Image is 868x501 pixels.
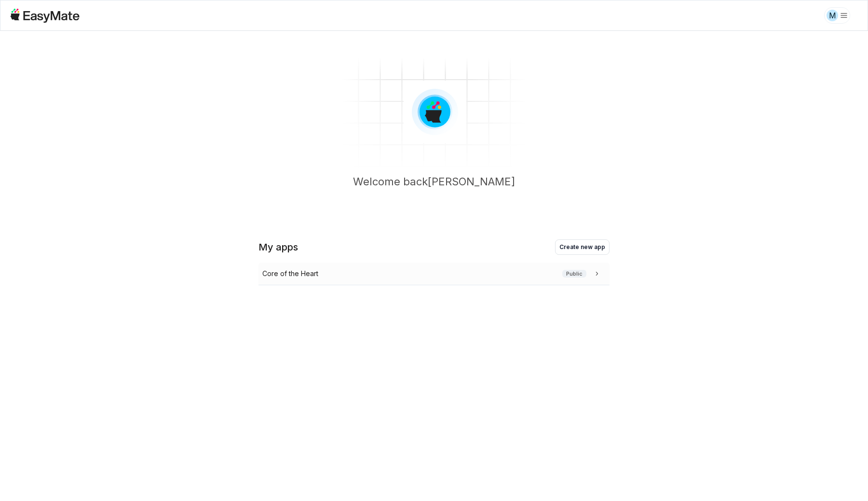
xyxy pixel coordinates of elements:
[258,263,610,285] a: Core of the HeartPublic
[555,239,610,255] button: Create new app
[353,174,515,205] p: Welcome back [PERSON_NAME]
[827,10,838,21] div: M
[562,270,586,278] span: Public
[262,268,318,279] p: Core of the Heart
[258,240,298,254] h2: My apps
